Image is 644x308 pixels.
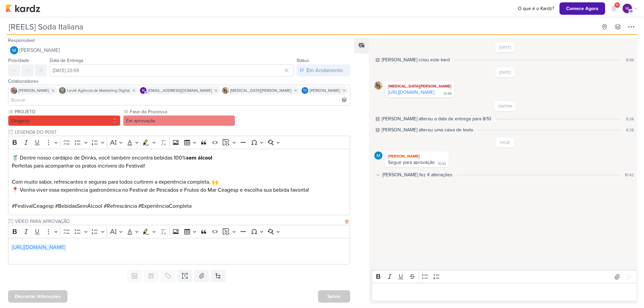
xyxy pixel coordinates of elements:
[8,238,350,264] div: Editor editing area: main
[559,2,605,15] button: Comece Agora
[8,78,350,85] div: Colaboradores
[67,87,130,94] span: Leviê Agência de Marketing Digital
[8,115,120,126] button: Ceagesp
[302,87,308,94] div: Thais de carvalho
[59,87,66,94] img: Leviê Agência de Marketing Digital
[142,89,145,93] p: m
[626,127,634,133] div: 9:28
[13,129,350,136] input: Texto sem título
[10,96,348,104] input: Buscar
[12,170,347,186] p: Com muito sabor, refrescantes e seguras para todos curtirem a experiência completa. 🙌
[303,89,307,93] p: Td
[14,108,120,115] label: PROJETO
[443,91,451,97] div: 21:48
[376,117,380,121] div: Este log é visível à todos no kard
[12,186,347,194] p: 📍 Venha viver essa experiência gastronômica no Festival de Pescados e Frutos do Mar Ceagesp e esc...
[148,87,212,94] span: [EMAIL_ADDRESS][DOMAIN_NAME]
[8,58,29,63] label: Prioridade
[626,5,629,11] p: m
[310,87,340,94] span: [PERSON_NAME]
[388,160,435,165] div: Segue para aprovação
[515,5,557,12] a: O que é o Kardz?
[623,4,632,13] div: mlegnaioli@gmail.com
[307,66,343,74] div: Em Andamento
[372,283,637,301] div: Editor editing area: main
[615,2,619,8] span: 9+
[186,155,212,161] strong: sem álcool
[13,218,343,225] input: Texto sem título
[382,171,452,178] div: [PERSON_NAME] fez 4 alterações
[19,46,60,54] span: [PERSON_NAME]
[12,244,65,251] a: [URL][DOMAIN_NAME]
[382,115,491,122] div: MARIANA alterou a data de entrega para 8/10
[18,87,49,94] span: [PERSON_NAME]
[8,225,350,238] div: Editor toolbar
[8,149,350,215] div: Editor editing area: main
[50,64,294,76] input: Select a date
[123,115,235,126] button: Em aprovação
[376,128,380,132] div: Este log é visível à todos no kard
[10,46,18,54] img: MARIANA MIRANDA
[8,44,350,56] button: [PERSON_NAME]
[382,56,450,63] div: MARIANA criou este kard
[230,87,291,94] span: [MEDICAL_DATA][PERSON_NAME]
[8,136,350,149] div: Editor toolbar
[140,87,147,94] div: mlegnaioli@gmail.com
[50,58,83,63] label: Data de Entrega
[372,270,637,283] div: Editor toolbar
[12,154,347,162] p: 🥤 Dentre nosso cardápio de Drinks, você também encontra bebidas 100%
[374,151,382,160] img: MARIANA MIRANDA
[388,89,434,95] a: [URL][DOMAIN_NAME]
[374,81,382,89] img: Yasmin Yumi
[8,38,35,43] label: Responsável
[626,116,634,122] div: 9:26
[297,58,309,63] label: Status
[5,4,40,12] img: kardz.app
[382,126,473,133] div: MARIANA alterou uma caixa de texto
[297,64,350,76] button: Em Andamento
[626,57,634,63] div: 9:09
[129,108,235,115] label: Fase do Processo
[222,87,229,94] img: Yasmin Yumi
[7,21,597,33] input: Kard Sem Título
[376,58,380,62] div: Este log é visível à todos no kard
[438,161,446,167] div: 10:42
[12,202,347,210] p: #FestivalCeagesp #BebidasSemÁlcool #Refrescância #ExperiênciaCompleta
[625,172,634,178] div: 10:42
[386,83,453,89] div: [MEDICAL_DATA][PERSON_NAME]
[386,153,447,160] div: [PERSON_NAME]
[10,87,17,94] img: Sarah Violante
[12,162,347,170] p: Perfeitas para acompanhar os pratos incríveis do Festival!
